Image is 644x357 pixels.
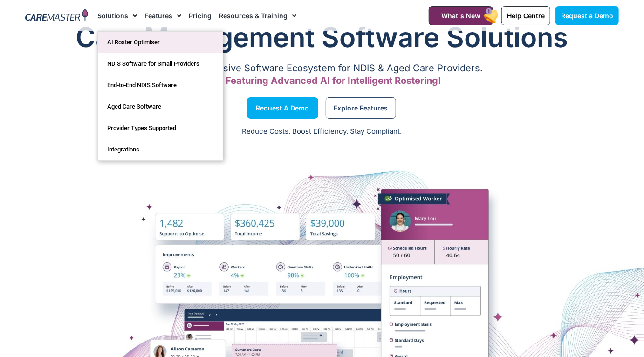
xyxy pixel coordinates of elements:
[203,75,441,86] span: Now Featuring Advanced AI for Intelligent Rostering!
[98,117,223,139] a: Provider Types Supported
[98,75,223,96] a: End-to-End NDIS Software
[256,106,309,110] span: Request a Demo
[501,6,550,25] a: Help Centre
[334,106,388,110] span: Explore Features
[441,12,480,20] span: What's New
[429,6,493,25] a: What's New
[247,97,318,119] a: Request a Demo
[97,31,223,161] ul: Solutions
[507,12,545,20] span: Help Centre
[98,96,223,117] a: Aged Care Software
[6,126,638,137] p: Reduce Costs. Boost Efficiency. Stay Compliant.
[98,53,223,75] a: NDIS Software for Small Providers
[25,19,619,56] h1: Care Management Software Solutions
[98,139,223,160] a: Integrations
[25,9,88,23] img: CareMaster Logo
[326,97,396,119] a: Explore Features
[98,32,223,53] a: AI Roster Optimiser
[555,6,619,25] a: Request a Demo
[561,12,613,20] span: Request a Demo
[25,65,619,71] p: A Comprehensive Software Ecosystem for NDIS & Aged Care Providers.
